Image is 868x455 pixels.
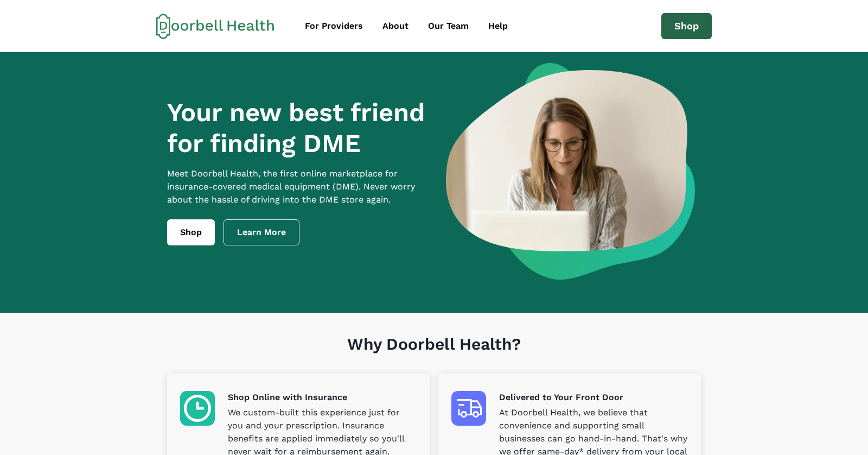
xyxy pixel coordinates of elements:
[446,63,695,280] img: a woman looking at a computer
[451,391,486,426] img: Delivered to Your Front Door icon
[305,20,363,33] div: For Providers
[167,219,215,245] a: Shop
[180,391,215,426] img: Shop Online with Insurance icon
[167,334,701,374] h1: Why Doorbell Health?
[661,13,712,39] a: Shop
[488,20,508,33] div: Help
[419,15,477,37] a: Our Team
[428,20,469,33] div: Our Team
[167,167,429,206] p: Meet Doorbell Health, the first online marketplace for insurance-covered medical equipment (DME)....
[499,391,688,404] p: Delivered to Your Front Door
[374,15,417,37] a: About
[224,219,299,245] a: Learn More
[296,15,372,37] a: For Providers
[167,97,429,159] h1: Your new best friend for finding DME
[480,15,516,37] a: Help
[228,391,417,404] p: Shop Online with Insurance
[382,20,409,33] div: About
